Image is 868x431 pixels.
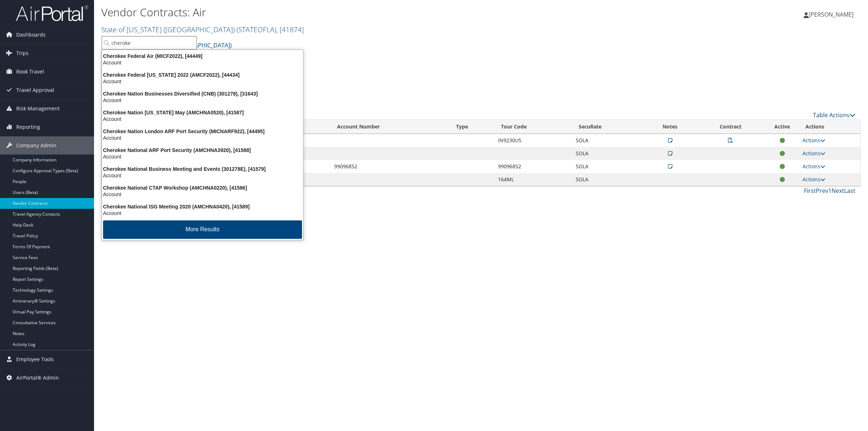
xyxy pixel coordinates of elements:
span: ( STATEOFLA ) [237,25,276,34]
div: Account [98,97,307,103]
div: Cherokee National ISG Meeting 2020 (AMCHNA0420), [41589] [98,203,307,210]
td: SOLA [572,147,644,160]
div: Cherokee Nation London ARF Port Security (MICNARF922), [44495] [98,128,307,135]
th: Actions [799,120,860,134]
div: Cherokee Federal [US_STATE] 2022 (AMCF2022), [44434] [98,72,307,78]
div: Account [98,172,307,179]
span: Company Admin [16,136,56,155]
td: SOLA [572,173,644,186]
img: airportal-logo.png [16,5,88,22]
td: SOLA [572,160,644,173]
div: Account [98,78,307,85]
th: Tour Code: activate to sort column ascending [494,120,572,134]
div: Account [98,191,307,198]
div: Account [98,210,307,216]
a: State of [US_STATE] ([GEOGRAPHIC_DATA]) [101,25,304,34]
div: There are contracts. [101,79,861,99]
a: Next [831,187,844,195]
div: Account [98,153,307,160]
a: 1 [828,187,831,195]
div: Account [98,59,307,66]
span: Reporting [16,118,40,136]
a: Actions [803,163,825,170]
span: [PERSON_NAME] [809,10,854,18]
button: More Results [103,220,302,239]
span: Travel Approval [16,81,54,99]
input: Search Accounts [102,36,197,50]
td: 99096852 [331,160,450,173]
div: Cherokee Federal Air (MICF2022), [44449] [98,53,307,59]
td: 164ML [494,173,572,186]
a: Actions [803,137,825,144]
a: Actions [803,150,825,157]
span: AirPortal® Admin [16,369,59,387]
div: Cherokee Nation [US_STATE] May (AMCHNA0520), [41587] [98,109,307,116]
th: Notes: activate to sort column ascending [644,120,696,134]
div: Account [98,135,307,141]
a: Table Actions [813,111,855,119]
div: Cherokee Nation Businesses Diversified (CNB) (301278), [31643] [98,90,307,97]
h1: Vendor Contracts: Air [101,5,608,20]
div: Account [98,116,307,122]
th: SecuRate: activate to sort column ascending [572,120,644,134]
div: Cherokee National Business Meeting and Events (301278E), [41579] [98,166,307,172]
span: , [ 41874 ] [276,25,304,34]
div: Cherokee National CTAP Workshop (AMCHNA0220), [41586] [98,185,307,191]
td: IN9230US [494,134,572,147]
a: First [804,187,816,195]
td: SOLA [572,134,644,147]
span: Employee Tools [16,350,54,368]
th: Contract: activate to sort column ascending [696,120,765,134]
th: Active: activate to sort column ascending [765,120,799,134]
span: Trips [16,44,29,62]
a: Last [844,187,855,195]
a: [PERSON_NAME] [804,4,861,25]
td: 99096852 [494,160,572,173]
th: Account Number: activate to sort column ascending [331,120,450,134]
a: Actions [803,176,825,183]
th: Type: activate to sort column ascending [450,120,494,134]
span: Dashboards [16,26,46,44]
a: Prev [816,187,828,195]
div: Cherokee National ARF Port Security (AMCHNA3920), [41588] [98,147,307,153]
span: Risk Management [16,100,60,118]
span: Book Travel [16,63,44,81]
